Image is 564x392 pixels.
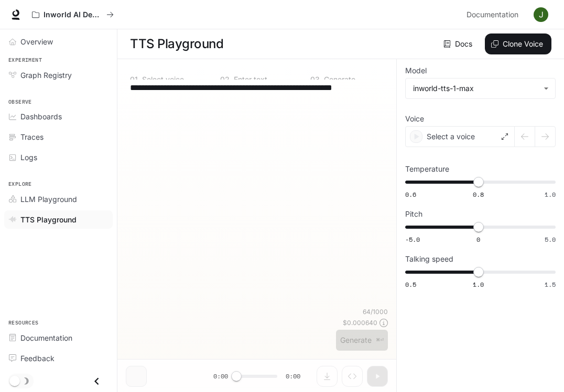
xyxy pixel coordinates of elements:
[20,131,44,142] span: Traces
[405,210,422,218] p: Pitch
[4,32,113,51] a: Overview
[4,148,113,166] a: Logs
[140,76,184,83] p: Select voice
[405,190,416,199] span: 0.6
[476,235,480,244] span: 0
[405,67,427,74] p: Model
[20,214,77,225] span: TTS Playground
[363,307,388,316] p: 64 / 1000
[545,235,556,244] span: 5.0
[9,375,20,386] span: Dark mode toggle
[427,131,475,142] p: Select a voice
[4,190,113,208] a: LLM Playground
[545,280,556,289] span: 1.5
[20,36,53,47] span: Overview
[405,115,424,122] p: Voice
[44,10,102,19] p: Inworld AI Demos
[441,33,476,54] a: Docs
[473,190,484,199] span: 0.8
[405,165,449,173] p: Temperature
[485,33,551,54] button: Clone Voice
[20,70,72,81] span: Graph Registry
[4,329,113,347] a: Documentation
[310,76,322,83] p: 0 3 .
[4,349,113,367] a: Feedback
[4,107,113,126] a: Dashboards
[85,371,109,392] button: Close drawer
[534,7,548,22] img: User avatar
[413,83,538,94] div: inworld-tts-1-max
[467,8,518,21] span: Documentation
[405,235,420,244] span: -5.0
[232,76,267,83] p: Enter text
[406,79,555,98] div: inworld-tts-1-max
[530,4,551,25] button: User avatar
[130,76,140,83] p: 0 1 .
[343,318,377,327] p: $ 0.000640
[322,76,355,83] p: Generate
[405,255,453,263] p: Talking speed
[4,66,113,84] a: Graph Registry
[20,332,72,343] span: Documentation
[4,128,113,146] a: Traces
[20,111,62,122] span: Dashboards
[405,280,416,289] span: 0.5
[20,152,37,163] span: Logs
[462,4,526,25] a: Documentation
[130,33,223,54] h1: TTS Playground
[20,194,77,205] span: LLM Playground
[20,353,55,364] span: Feedback
[545,190,556,199] span: 1.0
[220,76,232,83] p: 0 2 .
[473,280,484,289] span: 1.0
[4,210,113,229] a: TTS Playground
[27,4,118,25] button: All workspaces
